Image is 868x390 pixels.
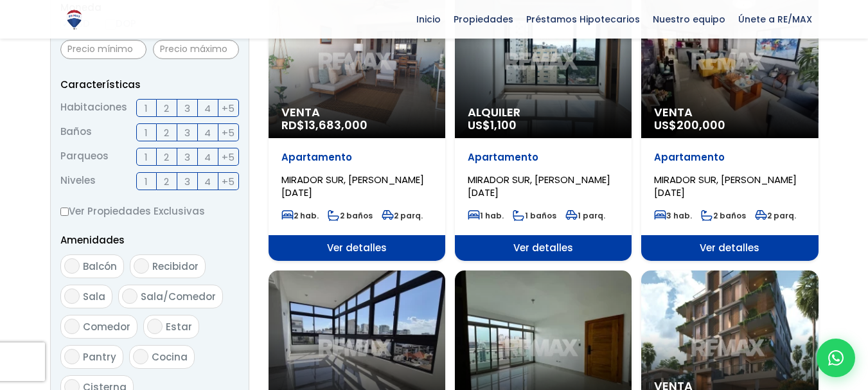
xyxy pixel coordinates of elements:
[222,100,235,116] span: +5
[468,210,504,221] span: 1 hab.
[164,100,169,116] span: 2
[133,349,148,364] input: Cocina
[468,151,619,164] p: Apartamento
[701,210,746,221] span: 2 baños
[63,8,85,31] img: Logo de REMAX
[60,232,239,248] p: Amenidades
[305,117,368,133] span: 13,683,000
[447,10,520,29] span: Propiedades
[153,40,239,59] input: Precio máximo
[468,106,619,119] span: Alquiler
[565,210,605,221] span: 1 parq.
[184,149,190,165] span: 3
[281,106,432,119] span: Venta
[281,117,368,133] span: RD$
[141,290,216,303] span: Sala/Comedor
[328,210,373,221] span: 2 baños
[222,149,235,165] span: +5
[204,173,211,190] span: 4
[269,235,445,261] span: Ver detalles
[83,320,130,333] span: Comedor
[654,173,797,199] span: MIRADOR SUR, [PERSON_NAME][DATE]
[60,76,239,93] p: Características
[64,258,80,274] input: Balcón
[732,10,819,29] span: Únete a RE/MAX
[145,125,148,141] span: 1
[410,10,447,29] span: Inicio
[468,173,610,199] span: MIRADOR SUR, [PERSON_NAME][DATE]
[83,260,117,273] span: Balcón
[134,258,149,274] input: Recibidor
[60,208,69,216] input: Ver Propiedades Exclusivas
[654,151,805,164] p: Apartamento
[641,235,818,261] span: Ver detalles
[60,148,109,166] span: Parqueos
[204,100,211,116] span: 4
[152,350,188,364] span: Cocina
[222,125,235,141] span: +5
[152,260,199,273] span: Recibidor
[60,99,127,117] span: Habitaciones
[166,320,192,333] span: Estar
[654,117,725,133] span: US$
[222,173,235,190] span: +5
[145,173,148,190] span: 1
[83,350,116,364] span: Pantry
[145,100,148,116] span: 1
[204,125,211,141] span: 4
[281,173,424,199] span: MIRADOR SUR, [PERSON_NAME][DATE]
[755,210,796,221] span: 2 parq.
[455,235,632,261] span: Ver detalles
[468,117,517,133] span: US$
[83,290,105,303] span: Sala
[147,319,163,334] input: Estar
[60,123,92,141] span: Baños
[60,172,96,190] span: Niveles
[64,349,80,364] input: Pantry
[64,319,80,334] input: Comedor
[490,117,517,133] span: 1,100
[60,40,146,59] input: Precio mínimo
[164,149,169,165] span: 2
[520,10,646,29] span: Préstamos Hipotecarios
[281,151,432,164] p: Apartamento
[122,288,137,304] input: Sala/Comedor
[646,10,732,29] span: Nuestro equipo
[654,210,692,221] span: 3 hab.
[164,125,169,141] span: 2
[64,288,80,304] input: Sala
[654,106,805,119] span: Venta
[164,173,169,190] span: 2
[60,203,239,219] label: Ver Propiedades Exclusivas
[281,210,319,221] span: 2 hab.
[184,125,190,141] span: 3
[513,210,556,221] span: 1 baños
[145,149,148,165] span: 1
[184,173,190,190] span: 3
[382,210,423,221] span: 2 parq.
[204,149,211,165] span: 4
[677,117,725,133] span: 200,000
[184,100,190,116] span: 3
